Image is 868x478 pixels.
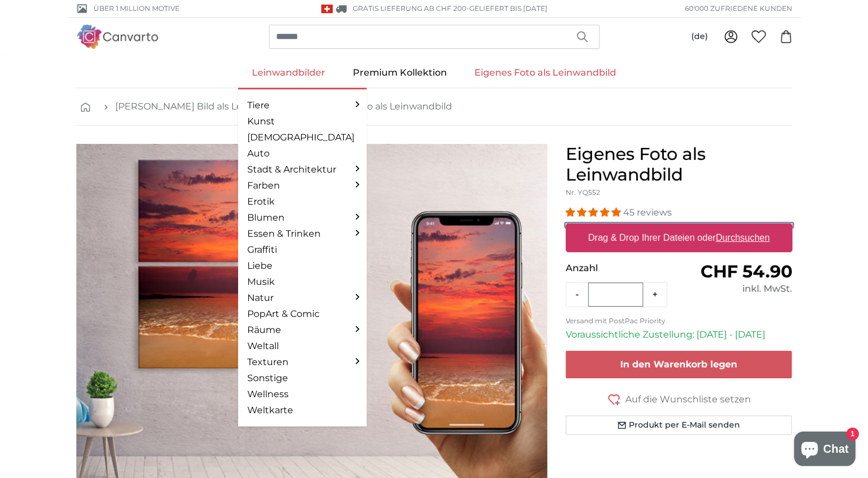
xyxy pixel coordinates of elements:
[247,291,357,305] a: Natur
[700,261,792,282] span: CHF 54.90
[679,282,792,296] div: inkl. MwSt.
[566,416,792,435] button: Produkt per E-Mail senden
[247,131,357,144] a: [DEMOGRAPHIC_DATA]
[247,339,357,353] a: Weltall
[247,147,357,160] a: Auto
[247,403,357,417] a: Weltkarte
[791,432,859,469] inbox-online-store-chat: Onlineshop-Chat von Shopify
[238,58,339,88] a: Leinwandbilder
[566,351,792,378] button: In den Warenkorb legen
[620,359,737,370] span: In den Warenkorb legen
[353,4,466,13] span: GRATIS Lieferung ab CHF 200
[76,88,792,126] nav: breadcrumbs
[247,211,357,225] a: Blumen
[247,275,357,289] a: Musik
[625,393,751,406] span: Auf die Wunschliste setzen
[247,163,357,177] a: Stadt & Architektur
[247,115,357,128] a: Kunst
[566,392,792,406] button: Auf die Wunschliste setzen
[312,100,452,113] a: Eigenes Foto als Leinwandbild
[339,58,461,88] a: Premium Kollektion
[685,3,792,14] span: 60'000 ZUFRIEDENE KUNDEN
[247,243,357,257] a: Graffiti
[623,207,672,218] span: 45 reviews
[247,307,357,321] a: PopArt & Comic
[466,4,547,13] span: -
[643,283,667,306] button: +
[321,5,333,13] img: Schweiz
[247,99,357,112] a: Tiere
[715,233,769,242] u: Durchsuchen
[247,355,357,369] a: Texturen
[566,328,792,342] p: Voraussichtliche Zustellung: [DATE] - [DATE]
[566,283,588,306] button: -
[566,188,600,197] span: Nr. YQ552
[461,58,630,88] a: Eigenes Foto als Leinwandbild
[76,25,159,48] img: Canvarto
[247,259,357,273] a: Liebe
[247,195,357,209] a: Erotik
[94,3,180,14] span: Über 1 Million Motive
[583,226,774,249] label: Drag & Drop Ihrer Dateien oder
[566,144,792,185] h1: Eigenes Foto als Leinwandbild
[566,316,792,326] p: Versand mit PostPac Priority
[247,227,357,241] a: Essen & Trinken
[247,387,357,401] a: Wellness
[682,26,717,47] button: (de)
[247,179,357,193] a: Farben
[247,371,357,385] a: Sonstige
[247,323,357,337] a: Räume
[115,100,294,113] a: [PERSON_NAME] Bild als Leinwandbild
[566,207,623,218] span: 4.93 stars
[566,261,679,275] p: Anzahl
[469,4,547,13] span: Geliefert bis [DATE]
